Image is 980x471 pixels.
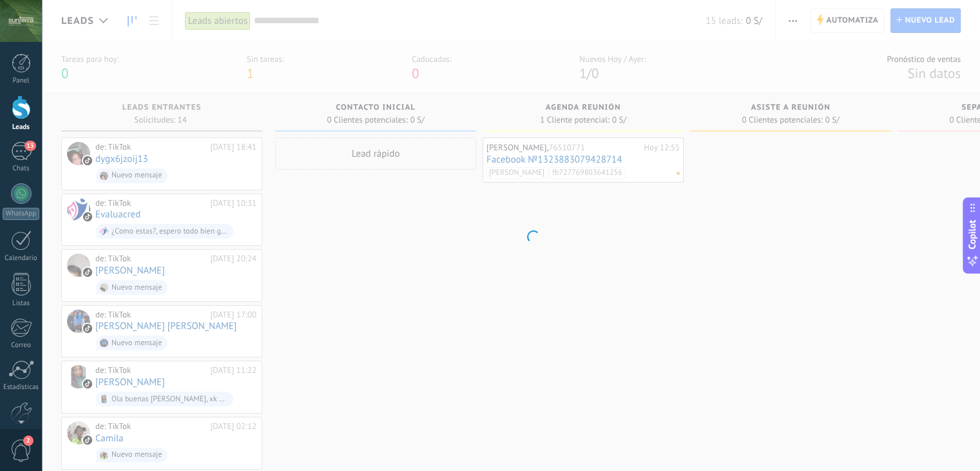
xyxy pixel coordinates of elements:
[3,77,40,85] div: Panel
[24,141,35,151] span: 13
[3,299,40,308] div: Listas
[23,436,34,446] span: 2
[3,123,40,132] div: Leads
[3,341,40,350] div: Correo
[3,165,40,173] div: Chats
[3,254,40,263] div: Calendario
[3,383,40,392] div: Estadísticas
[966,220,979,250] span: Copilot
[3,208,39,220] div: WhatsApp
